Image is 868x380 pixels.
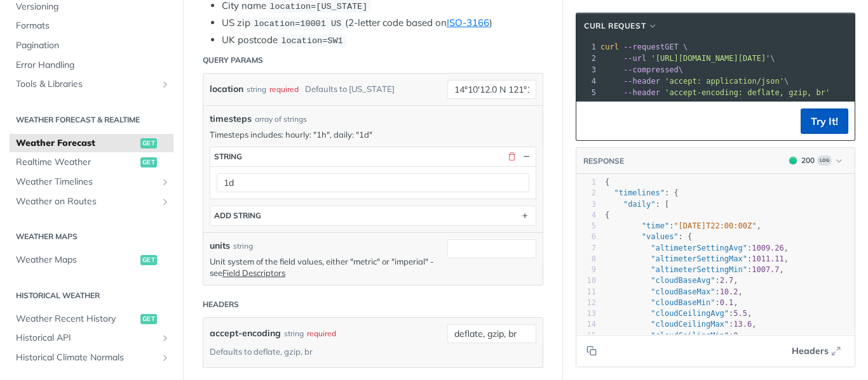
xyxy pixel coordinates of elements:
[605,211,609,219] span: {
[16,156,137,169] span: Realtime Weather
[623,77,660,86] span: --header
[210,112,252,126] span: timesteps
[10,16,173,36] a: Formats
[651,331,729,340] span: "cloudCeilingMin"
[605,276,738,285] span: : ,
[140,157,157,167] span: get
[576,232,596,242] div: 6
[10,173,173,192] a: Weather TimelinesShow subpages for Weather Timelines
[792,344,829,358] span: Headers
[584,20,646,32] span: cURL Request
[600,77,789,86] span: \
[210,80,243,98] label: location
[210,147,536,166] button: string
[160,177,170,187] button: Show subpages for Weather Timelines
[10,348,173,367] a: Historical Climate NormalsShow subpages for Historical Climate Normals
[10,134,173,153] a: Weather Forecastget
[16,176,157,188] span: Weather Timelines
[600,54,775,63] span: \
[605,265,784,274] span: : ,
[576,210,596,221] div: 4
[605,309,752,318] span: : ,
[720,287,738,296] span: 10.2
[140,138,157,148] span: get
[269,80,299,98] div: required
[10,251,173,270] a: Weather Mapsget
[651,276,715,285] span: "cloudBaseAvg"
[210,256,441,278] p: Unit system of the field values, either "metric" or "imperial" - see
[651,244,747,252] span: "altimeterSettingAvg"
[605,244,789,252] span: : ,
[210,129,536,140] p: Timesteps includes: hourly: "1h", daily: "1d"
[720,276,734,285] span: 2.7
[605,232,692,241] span: : {
[247,80,266,98] div: string
[307,324,336,343] div: required
[447,16,489,29] a: ISO-3166
[16,78,157,91] span: Tools & Libraries
[605,331,743,340] span: : ,
[10,310,173,329] a: Weather Recent Historyget
[10,114,173,126] h2: Weather Forecast & realtime
[203,55,263,66] div: Query Params
[576,41,598,53] div: 1
[16,1,170,13] span: Versioning
[160,197,170,207] button: Show subpages for Weather on Routes
[600,43,688,51] span: GET \
[733,320,752,329] span: 13.6
[281,36,342,46] span: location=SW1
[752,244,784,252] span: 1009.26
[752,254,784,263] span: 1011.11
[10,329,173,348] a: Historical APIShow subpages for Historical API
[16,313,137,325] span: Weather Recent History
[651,287,715,296] span: "cloudBaseMax"
[665,88,830,97] span: 'accept-encoding: deflate, gzip, br'
[614,188,664,197] span: "timelines"
[16,137,137,150] span: Weather Forecast
[651,54,770,63] span: '[URL][DOMAIN_NAME][DATE]'
[576,199,596,210] div: 3
[651,320,729,329] span: "cloudCeilingMax"
[605,178,609,187] span: {
[785,341,848,360] button: Headers
[817,155,832,166] span: Log
[605,287,743,296] span: : ,
[16,59,170,72] span: Error Handling
[580,20,662,32] button: cURL Request
[16,254,137,266] span: Weather Maps
[210,206,536,225] button: ADD string
[623,200,656,209] span: "daily"
[254,19,341,29] span: location=10001 US
[576,308,596,319] div: 13
[10,192,173,211] a: Weather on RoutesShow subpages for Weather on Routes
[10,56,173,75] a: Error Handling
[255,114,307,125] div: array of strings
[600,43,619,51] span: curl
[576,254,596,265] div: 8
[605,200,669,209] span: : [
[210,239,230,252] label: units
[733,331,738,340] span: 0
[269,2,367,11] span: location=[US_STATE]
[10,290,173,301] h2: Historical Weather
[642,221,669,230] span: "time"
[576,319,596,330] div: 14
[222,33,543,48] li: UK postcode
[576,331,596,341] div: 15
[214,152,242,161] div: string
[10,75,173,94] a: Tools & LibrariesShow subpages for Tools & Libraries
[16,332,157,344] span: Historical API
[674,221,756,230] span: "[DATE]T22:00:00Z"
[605,254,789,263] span: : ,
[801,108,848,134] button: Try It!
[214,211,261,220] div: ADD string
[789,157,797,164] span: 200
[305,80,395,98] div: Defaults to [US_STATE]
[506,151,517,162] button: Delete
[600,65,683,74] span: \
[605,298,738,307] span: : ,
[576,287,596,298] div: 11
[10,153,173,172] a: Realtime Weatherget
[576,275,596,286] div: 10
[284,324,304,343] div: string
